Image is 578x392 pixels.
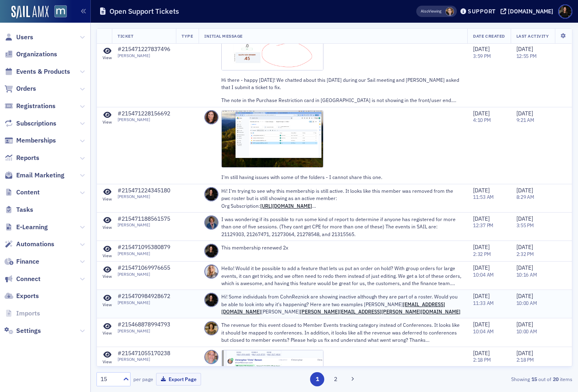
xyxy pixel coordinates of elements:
div: Support [468,8,496,15]
span: [DATE] [516,264,533,271]
time: 10:04 AM [473,328,494,334]
p: This membership renewed 2x [221,244,462,251]
time: 10:00 AM [516,328,537,334]
div: #215471224345180 [118,187,170,194]
span: Date Created [473,33,505,39]
a: SailAMX [11,6,49,19]
a: Subscriptions [4,119,56,128]
span: [DATE] [473,45,490,53]
time: 3:55 PM [516,222,534,228]
button: [DOMAIN_NAME] [501,9,556,14]
span: Orders [16,84,36,93]
p: The revenue for this event closed to Member Events tracking category instead of Conferences. It l... [221,321,462,343]
div: #215471228156692 [118,110,170,117]
span: [DATE] [473,243,490,251]
time: 12:55 PM [516,53,537,59]
p: Hi! Some individuals from CohnReznick are showing inactive although they are part of a roster. Wo... [221,293,462,315]
span: [DATE] [516,215,533,222]
div: [PERSON_NAME] [118,222,170,228]
a: Organizations [4,50,57,59]
div: #215471227837496 [118,46,170,53]
a: Events & Products [4,67,70,76]
div: View [103,274,112,279]
label: per page [133,375,153,383]
a: Content [4,188,40,197]
span: Profile [558,4,572,19]
img: image.png [221,350,323,383]
time: 2:18 PM [473,356,490,363]
span: Registrations [16,102,56,111]
span: Memberships [16,136,56,145]
div: [PERSON_NAME] [118,53,170,58]
span: Users [16,33,33,42]
div: [PERSON_NAME] [118,300,170,305]
a: E-Learning [4,223,48,232]
p: I was wondering if its possible to run some kind of report to determine if anyone has registered ... [221,215,462,238]
span: Type [182,33,193,39]
a: [URL][DOMAIN_NAME] [260,202,312,209]
a: Reports [4,153,39,162]
span: [DATE] [473,349,490,357]
span: Organizations [16,50,57,59]
h1: Open Support Tickets [109,6,179,16]
a: Settings [4,326,41,335]
div: 15 [101,375,118,383]
span: Connect [16,275,41,283]
span: Settings [16,326,41,335]
p: The note in the Purchase Restriction card in [GEOGRAPHIC_DATA] is not showing in the front/user end. [221,96,462,104]
div: View [103,225,112,230]
a: [PERSON_NAME][EMAIL_ADDRESS][PERSON_NAME][DOMAIN_NAME] [300,308,460,315]
a: Tasks [4,205,33,214]
div: #215471069976655 [118,264,170,272]
span: [DATE] [516,187,533,194]
div: [PERSON_NAME] [118,272,170,277]
time: 10:00 AM [516,300,537,306]
div: View [103,253,112,258]
span: Subscriptions [16,119,56,128]
button: Export Page [156,373,201,386]
span: [DATE] [516,349,533,357]
span: Viewing [421,9,441,14]
span: [DATE] [473,187,490,194]
div: [PERSON_NAME] [118,328,170,334]
img: Screenshot+2025-10-09+at+4_09_29%E2%80%AFPM+%282%29.png [221,110,323,168]
p: Hi there - happy [DATE]! We chatted about this [DATE] during our Sail meeting and [PERSON_NAME] a... [221,76,462,91]
a: Finance [4,257,39,266]
time: 3:59 PM [473,53,490,59]
strong: 15 [530,375,538,383]
button: 1 [310,372,324,386]
time: 11:33 AM [473,300,494,306]
span: [DATE] [473,215,490,222]
p: I'm still having issues with some of the folders - I cannot share this one. [221,173,462,181]
time: 10:04 AM [473,271,494,278]
div: #215468878994793 [118,321,170,328]
div: View [103,55,112,60]
a: Email Marketing [4,171,64,180]
p: Hi! I'm trying to see why this membership is still active. It looks like this member was removed ... [221,187,462,209]
div: [PERSON_NAME] [118,194,170,199]
div: [DOMAIN_NAME] [508,8,553,15]
span: Reports [16,153,39,162]
span: Imports [16,309,40,318]
div: View [103,330,112,336]
time: 2:32 PM [516,251,534,257]
time: 8:29 AM [516,194,534,200]
time: 9:21 AM [516,117,534,123]
a: View Homepage [49,5,67,19]
span: [DATE] [516,110,533,117]
a: Exports [4,292,39,300]
div: View [103,119,112,125]
button: 2 [329,372,343,386]
a: Imports [4,309,40,318]
a: Users [4,33,33,42]
div: #215470984928672 [118,293,170,300]
a: Automations [4,240,54,249]
span: Last Activity [516,33,549,39]
span: Ticket [118,33,133,39]
span: [DATE] [473,110,490,117]
span: Events & Products [16,67,70,76]
span: [DATE] [473,292,490,300]
a: Orders [4,84,36,93]
div: [PERSON_NAME] [118,251,170,256]
a: Memberships [4,136,56,145]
